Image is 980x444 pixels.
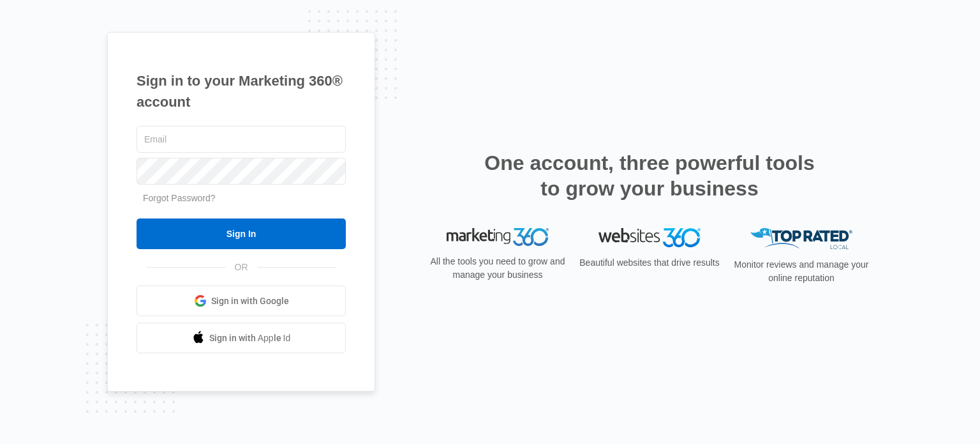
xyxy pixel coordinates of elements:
p: Monitor reviews and manage your online reputation [730,258,873,285]
h1: Sign in to your Marketing 360® account [137,70,346,112]
img: Websites 360 [598,228,701,247]
img: Top Rated Local [750,228,852,249]
a: Sign in with Google [137,286,346,316]
span: Sign in with Apple Id [209,332,291,345]
h2: One account, three powerful tools to grow your business [480,150,819,201]
a: Sign in with Apple Id [137,323,346,353]
img: Marketing 360 [447,228,549,246]
p: Beautiful websites that drive results [578,256,721,270]
span: OR [226,261,257,274]
a: Forgot Password? [143,193,216,203]
p: All the tools you need to grow and manage your business [426,255,569,282]
input: Email [137,126,346,153]
input: Sign In [137,218,346,249]
span: Sign in with Google [211,295,289,308]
